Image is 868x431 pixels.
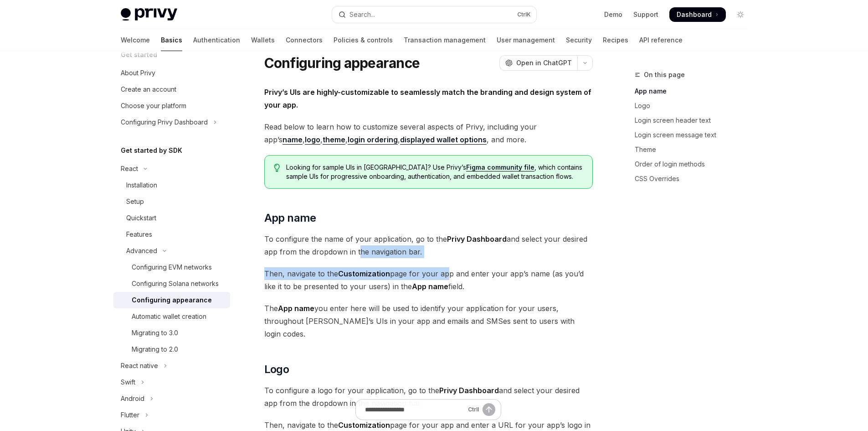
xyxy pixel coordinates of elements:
img: light logo [121,8,177,21]
a: Theme [635,142,755,157]
span: The you enter here will be used to identify your application for your users, throughout [PERSON_N... [264,302,593,340]
div: Setup [126,196,144,207]
a: Configuring appearance [113,292,230,308]
div: Migrating to 2.0 [132,344,178,355]
input: Ask a question... [365,400,464,420]
a: Security [566,29,592,51]
div: Installation [126,180,157,191]
span: On this page [644,69,685,80]
a: Choose your platform [113,98,230,114]
div: Features [126,229,152,240]
a: theme [323,135,345,145]
a: Quickstart [113,210,230,226]
a: API reference [639,29,683,51]
span: To configure the name of your application, go to the and select your desired app from the dropdow... [264,233,593,258]
button: Toggle Android section [113,390,230,407]
a: Authentication [193,29,240,51]
a: Connectors [286,29,323,51]
a: Create an account [113,81,230,98]
span: Ctrl K [517,11,531,18]
a: Configuring EVM networks [113,259,230,275]
span: Looking for sample UIs in [GEOGRAPHIC_DATA]? Use Privy’s , which contains sample UIs for progress... [286,163,583,181]
a: Automatic wallet creation [113,308,230,325]
a: Configuring Solana networks [113,275,230,292]
span: Open in ChatGPT [516,58,572,68]
div: Advanced [126,245,157,256]
div: Android [121,393,144,404]
div: Swift [121,377,135,388]
a: Figma community file [466,163,534,171]
a: Order of login methods [635,157,755,171]
a: Policies & controls [334,29,393,51]
a: Dashboard [669,7,726,22]
a: logo [305,135,320,145]
a: CSS Overrides [635,171,755,186]
div: Configuring appearance [132,295,212,306]
button: Toggle Advanced section [113,243,230,259]
a: User management [497,29,555,51]
svg: Tip [274,164,280,172]
button: Open search [332,6,536,23]
div: Migrating to 3.0 [132,327,178,338]
div: Configuring Solana networks [132,278,219,289]
a: Logo [635,99,755,113]
strong: Customization [338,269,390,278]
span: Logo [264,362,289,377]
a: displayed wallet options [400,135,487,145]
a: Welcome [121,29,150,51]
a: Login screen message text [635,128,755,142]
div: Configuring Privy Dashboard [121,117,208,128]
a: login ordering [348,135,398,145]
strong: App name [412,282,448,291]
div: Choose your platform [121,100,186,111]
div: Search... [349,9,375,20]
span: App name [264,211,316,225]
button: Toggle Swift section [113,374,230,390]
div: Flutter [121,410,139,421]
a: Wallets [251,29,275,51]
a: Basics [161,29,182,51]
button: Toggle Configuring Privy Dashboard section [113,114,230,130]
span: Dashboard [677,10,712,19]
h1: Configuring appearance [264,55,420,71]
div: Configuring EVM networks [132,262,212,273]
h5: Get started by SDK [121,145,182,156]
strong: Privy Dashboard [447,234,507,244]
div: About Privy [121,68,155,78]
a: Features [113,226,230,243]
button: Toggle React section [113,161,230,177]
div: Automatic wallet creation [132,311,206,322]
a: name [282,135,303,145]
a: Recipes [603,29,628,51]
span: Then, navigate to the page for your app and enter your app’s name (as you’d like it to be present... [264,267,593,293]
button: Toggle Flutter section [113,407,230,423]
a: Demo [604,10,622,19]
div: Quickstart [126,213,156,223]
a: Transaction management [404,29,486,51]
a: Login screen header text [635,113,755,128]
span: Read below to learn how to customize several aspects of Privy, including your app’s , , , , , and... [264,120,593,146]
button: Send message [483,403,495,416]
strong: Privy’s UIs are highly-customizable to seamlessly match the branding and design system of your app. [264,88,591,109]
a: Migrating to 2.0 [113,341,230,358]
div: React [121,163,138,174]
a: App name [635,84,755,99]
button: Toggle dark mode [733,7,748,22]
div: Create an account [121,84,176,95]
a: Installation [113,177,230,193]
strong: App name [278,304,314,313]
div: React native [121,360,158,371]
strong: Privy Dashboard [439,386,499,395]
a: Support [633,10,658,19]
a: Setup [113,193,230,210]
button: Open in ChatGPT [499,55,577,71]
a: Migrating to 3.0 [113,325,230,341]
button: Toggle React native section [113,358,230,374]
span: To configure a logo for your application, go to the and select your desired app from the dropdown... [264,384,593,410]
a: About Privy [113,65,230,81]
